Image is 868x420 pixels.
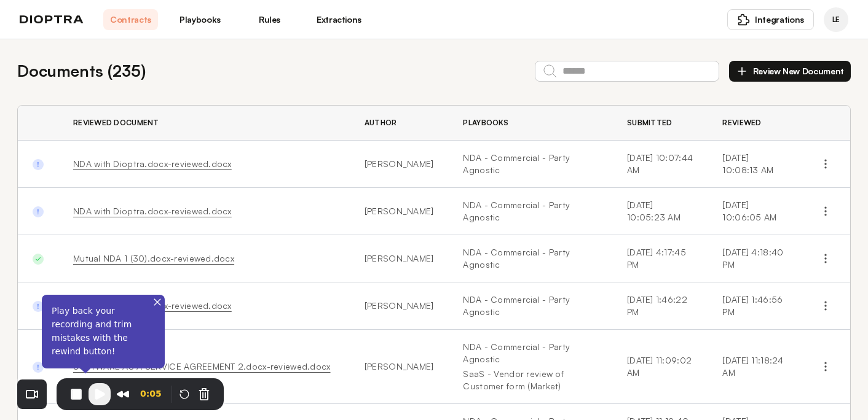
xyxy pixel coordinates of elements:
[729,61,851,82] button: Review New Document
[33,206,44,217] img: Done
[463,368,597,392] a: SaaS - Vendor review of Customer form (Market)
[33,159,44,170] img: Done
[73,361,331,371] a: SOFTWARE AS A SERVICE AGREEMENT 2.docx-reviewed.docx
[17,59,146,83] h2: Documents ( 235 )
[103,9,158,30] a: Contracts
[20,15,84,24] img: logo
[350,235,449,282] td: [PERSON_NAME]
[350,330,449,404] td: [PERSON_NAME]
[242,9,297,30] a: Rules
[448,106,612,141] th: Playbooks
[708,282,801,330] td: [DATE] 1:46:56 PM
[33,362,44,373] img: Done
[350,141,449,188] td: [PERSON_NAME]
[708,330,801,404] td: [DATE] 11:18:24 AM
[73,158,232,169] a: NDA with Dioptra.docx-reviewed.docx
[708,106,801,141] th: Reviewed
[58,106,350,141] th: Reviewed Document
[463,341,597,365] a: NDA - Commercial - Party Agnostic
[708,235,801,282] td: [DATE] 4:18:40 PM
[708,141,801,188] td: [DATE] 10:08:13 AM
[727,9,814,30] button: Integrations
[738,14,750,26] img: puzzle
[33,301,44,312] img: Done
[73,206,232,216] a: NDA with Dioptra.docx-reviewed.docx
[463,199,597,224] a: NDA - Commercial - Party Agnostic
[832,15,840,25] span: LE
[824,7,848,32] div: Laurie Ehrlich
[612,106,708,141] th: Submitted
[708,188,801,235] td: [DATE] 10:06:05 AM
[612,141,708,188] td: [DATE] 10:07:44 AM
[173,9,227,30] a: Playbooks
[312,9,366,30] a: Extractions
[33,254,44,265] img: Done
[350,188,449,235] td: [PERSON_NAME]
[755,14,804,26] span: Integrations
[350,106,449,141] th: Author
[463,152,597,176] a: NDA - Commercial - Party Agnostic
[463,294,597,318] a: NDA - Commercial - Party Agnostic
[612,235,708,282] td: [DATE] 4:17:45 PM
[612,188,708,235] td: [DATE] 10:05:23 AM
[73,253,234,263] a: Mutual NDA 1 (30).docx-reviewed.docx
[612,282,708,330] td: [DATE] 1:46:22 PM
[612,330,708,404] td: [DATE] 11:09:02 AM
[350,282,449,330] td: [PERSON_NAME]
[463,246,597,271] a: NDA - Commercial - Party Agnostic
[73,300,232,311] a: NDA with Dioptra.docx-reviewed.docx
